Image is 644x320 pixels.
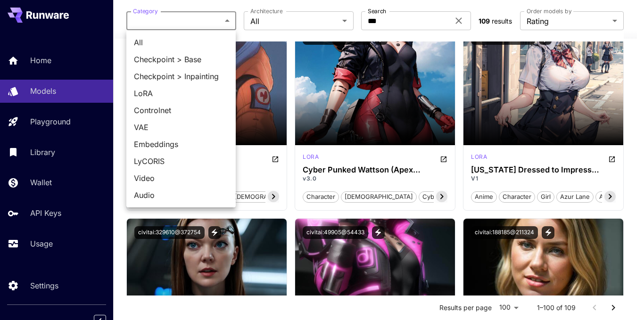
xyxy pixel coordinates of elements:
[134,122,228,133] span: VAE
[134,88,228,99] span: LoRA
[134,37,228,48] span: All
[134,189,228,201] span: Audio
[134,105,228,116] span: Controlnet
[134,156,228,167] span: LyCORIS
[134,71,228,82] span: Checkpoint > Inpainting
[134,139,228,150] span: Embeddings
[134,54,228,65] span: Checkpoint > Base
[134,172,228,184] span: Video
